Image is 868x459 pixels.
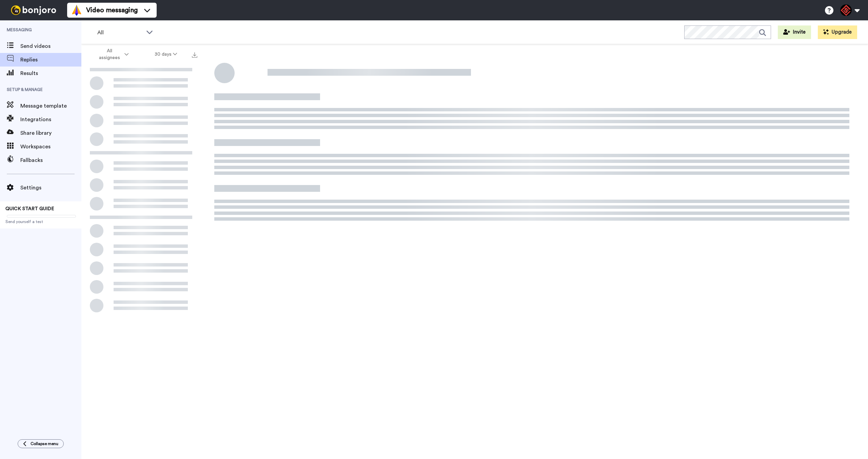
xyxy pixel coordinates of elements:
img: export.svg [192,52,197,58]
span: Message template [20,102,81,110]
span: Settings [20,184,81,192]
span: All [97,29,143,37]
span: All assignees [96,48,123,61]
span: Share library [20,129,81,137]
span: Results [20,69,81,77]
span: Replies [20,56,81,64]
img: vm-color.svg [71,5,82,16]
button: All assignees [83,45,142,64]
span: Collapse menu [31,441,58,446]
button: Export all results that match these filters now. [190,49,199,59]
span: Fallbacks [20,156,81,164]
span: Integrations [20,115,81,124]
span: Workspaces [20,143,81,151]
button: Invite [778,25,811,39]
span: Send yourself a test [5,219,76,224]
button: Upgrade [818,25,857,39]
span: QUICK START GUIDE [5,206,54,211]
img: bj-logo-header-white.svg [8,5,59,15]
button: 30 days [142,48,190,60]
button: Collapse menu [18,439,64,448]
span: Video messaging [86,5,138,15]
span: Send videos [20,42,81,50]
